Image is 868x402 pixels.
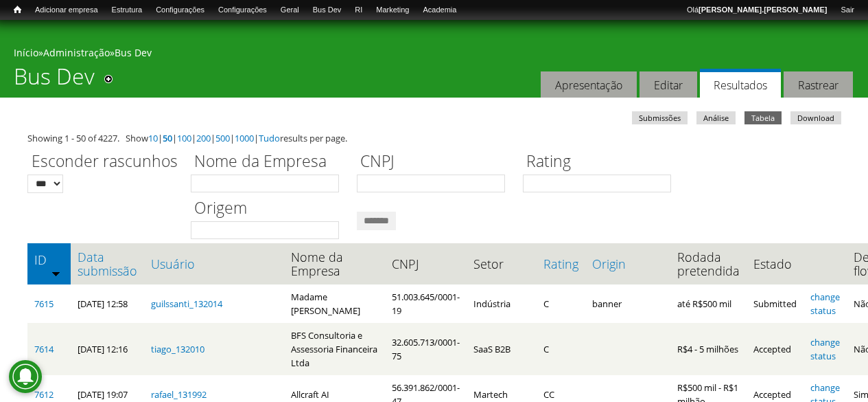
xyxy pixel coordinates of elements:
td: Indústria [467,284,537,323]
a: Editar [640,71,697,98]
td: C [537,323,585,375]
a: Estrutura [105,3,150,17]
a: Análise [696,111,736,124]
a: 7612 [34,388,54,401]
a: Rating [543,257,578,271]
a: Resultados [700,69,781,98]
td: Accepted [747,323,804,375]
div: Showing 1 - 50 of 4227. Show | | | | | | results per page. [27,131,841,145]
a: Bus Dev [306,3,349,17]
a: Configurações [211,3,274,17]
a: Configurações [149,3,211,17]
a: 100 [177,132,191,144]
td: [DATE] 12:16 [71,323,144,375]
img: ordem crescente [51,269,60,278]
div: » » [14,46,854,63]
span: Início [14,5,21,14]
a: Início [14,46,38,59]
a: tiago_132010 [151,343,204,355]
a: 50 [163,132,172,144]
a: Geral [274,3,306,17]
td: R$4 - 5 milhões [670,323,747,375]
a: Início [7,3,28,16]
a: Administração [43,46,110,59]
a: rafael_131992 [151,388,207,401]
a: change status [810,336,840,362]
td: 51.003.645/0001-19 [385,284,467,323]
a: 7614 [34,343,54,355]
a: 1000 [235,132,254,144]
a: Rastrear [784,71,853,98]
td: Submitted [747,284,804,323]
a: ID [34,253,64,267]
td: 32.605.713/0001-75 [385,323,467,375]
th: Nome da Empresa [284,243,385,284]
label: Nome da Empresa [191,150,348,175]
a: Apresentação [541,71,637,98]
h1: Bus Dev [14,63,95,98]
label: Rating [523,150,680,175]
td: até R$500 mil [670,284,747,323]
label: CNPJ [357,150,514,175]
th: Estado [747,243,804,284]
strong: [PERSON_NAME].[PERSON_NAME] [699,5,827,14]
a: Origin [592,257,664,271]
th: Setor [467,243,537,284]
td: SaaS B2B [467,323,537,375]
a: 500 [215,132,230,144]
label: Esconder rascunhos [27,150,182,175]
label: Origem [191,197,348,221]
a: Usuário [151,257,277,271]
a: change status [810,291,840,317]
a: Academia [416,3,463,17]
a: Bus Dev [115,46,152,59]
td: [DATE] 12:58 [71,284,144,323]
a: Tabela [744,111,782,124]
td: C [537,284,585,323]
a: 10 [148,132,158,144]
th: Rodada pretendida [670,243,747,284]
td: BFS Consultoria e Assessoria Financeira Ltda [284,323,385,375]
a: Data submissão [78,250,137,278]
td: banner [585,284,670,323]
a: RI [348,3,369,17]
a: Submissões [632,111,688,124]
a: 7615 [34,298,54,310]
a: guilssanti_132014 [151,298,222,310]
a: 200 [196,132,211,144]
a: Olá[PERSON_NAME].[PERSON_NAME] [680,3,834,17]
a: Marketing [369,3,416,17]
a: Adicionar empresa [28,3,105,17]
th: CNPJ [385,243,467,284]
a: Sair [834,3,861,17]
td: Madame [PERSON_NAME] [284,284,385,323]
a: Tudo [259,132,280,144]
a: Download [790,111,841,124]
